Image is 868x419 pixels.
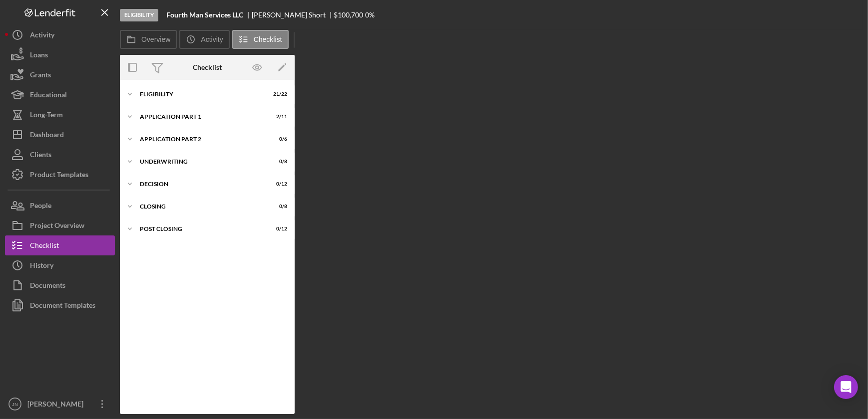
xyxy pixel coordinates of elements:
button: Checklist [232,30,289,49]
div: Eligibility [140,91,262,97]
div: Post Closing [140,226,262,232]
button: Project Overview [5,215,115,235]
button: Activity [5,25,115,45]
div: 0 / 8 [269,204,287,209]
div: 0 / 12 [269,226,287,232]
div: Checklist [193,63,222,71]
button: Long-Term [5,105,115,125]
div: Documents [30,275,65,298]
label: Overview [141,35,170,43]
span: $100,700 [334,10,364,19]
button: Overview [120,30,177,49]
button: Dashboard [5,125,115,145]
div: Dashboard [30,125,64,147]
div: Long-Term [30,105,63,127]
div: 0 / 12 [269,181,287,187]
button: Grants [5,65,115,85]
button: Product Templates [5,165,115,185]
b: Fourth Man Services LLC [166,11,243,19]
button: Documents [5,275,115,295]
div: 0 % [365,11,375,19]
div: Checklist [30,235,59,258]
div: Eligibility [120,9,158,21]
div: 0 / 8 [269,159,287,165]
button: Activity [179,30,229,49]
button: History [5,255,115,275]
text: JN [12,402,18,407]
div: Application Part 1 [140,114,262,120]
div: Application Part 2 [140,136,262,142]
button: People [5,196,115,215]
div: 21 / 22 [269,91,287,97]
div: 2 / 11 [269,114,287,120]
div: [PERSON_NAME] Short [252,11,334,19]
div: Activity [30,25,54,47]
div: Grants [30,65,51,87]
div: Project Overview [30,215,84,238]
button: Educational [5,85,115,105]
button: Clients [5,145,115,165]
div: Document Templates [30,295,95,318]
div: Decision [140,181,262,187]
div: Product Templates [30,165,88,187]
div: [PERSON_NAME] [25,394,90,417]
div: Open Intercom Messenger [834,375,858,399]
div: Loans [30,45,48,67]
div: Clients [30,145,51,167]
button: Loans [5,45,115,65]
div: 0 / 6 [269,136,287,142]
button: Checklist [5,235,115,255]
label: Checklist [254,35,282,43]
div: History [30,255,53,278]
label: Activity [201,35,223,43]
div: People [30,196,51,218]
div: Closing [140,204,262,209]
div: Educational [30,85,67,107]
button: JN[PERSON_NAME] [5,394,115,414]
button: Document Templates [5,295,115,315]
div: Underwriting [140,159,262,165]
